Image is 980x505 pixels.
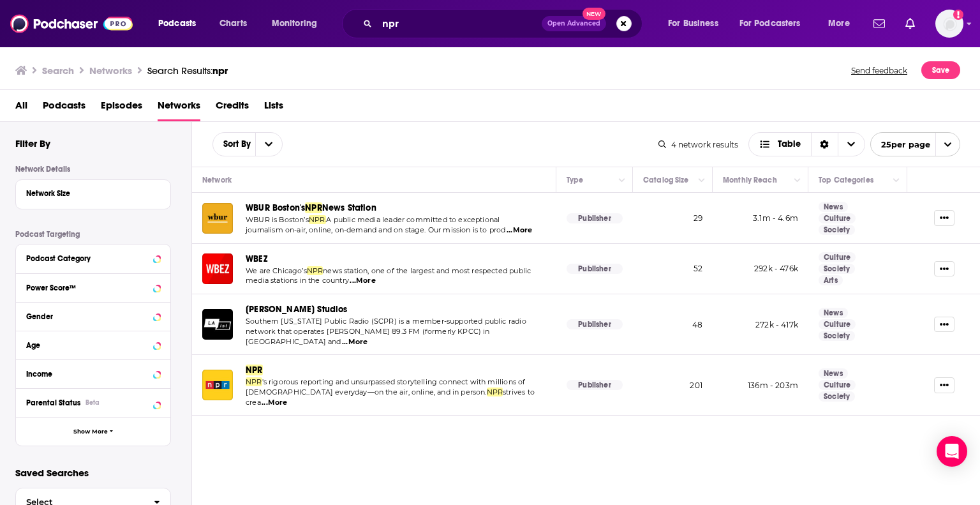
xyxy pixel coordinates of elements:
[819,308,848,318] a: News
[819,202,848,212] a: News
[43,95,85,121] a: Podcasts
[263,13,334,34] button: open menu
[819,319,856,329] a: Culture
[26,341,149,350] div: Age
[507,225,532,236] span: ...More
[26,279,160,295] button: Power Score™
[889,173,904,188] button: Column Actions
[935,10,963,38] img: User Profile
[202,253,233,284] img: WBEZ
[694,213,702,223] span: 29
[819,275,843,285] a: Arts
[85,398,100,407] div: Beta
[643,172,689,188] div: Catalog Size
[847,61,911,79] button: Send feedback
[15,165,171,174] p: Network Details
[342,337,367,347] span: ...More
[658,140,738,149] div: 4 network results
[935,10,963,38] button: Show profile menu
[694,173,709,188] button: Column Actions
[937,436,967,467] div: Open Intercom Messenger
[694,264,702,273] span: 52
[26,336,160,352] button: Age
[723,263,798,274] p: 292k - 476k
[819,391,855,402] a: Society
[147,64,228,77] div: Search Results:
[246,365,263,375] span: NPR
[202,370,233,400] img: NPR
[212,132,283,156] h2: Choose List sort
[246,202,376,213] a: WBUR Boston'sNPRNews Station
[934,261,954,276] button: Show More Button
[487,388,503,396] span: NPR
[202,172,232,188] div: Network
[614,173,630,188] button: Column Actions
[264,95,283,121] a: Lists
[819,225,855,235] a: Society
[73,428,108,435] span: Show More
[246,225,506,234] span: journalism on-air, online, on-demand and on stage. Our mission is to prod
[723,213,798,223] p: 3.1m - 4.6m
[811,133,838,156] div: Sort Direction
[15,467,171,479] p: Saved Searches
[213,140,255,149] span: Sort By
[323,266,531,275] span: news station, one of the largest and most respected public
[246,202,305,213] span: WBUR Boston's
[202,203,233,234] img: WBUR Boston's NPR News Station
[26,283,149,292] div: Power Score™
[567,264,623,274] p: Publisher
[668,15,718,33] span: For Business
[690,381,702,390] span: 201
[828,15,850,33] span: More
[819,368,848,379] a: News
[567,172,584,188] div: Type
[868,13,890,34] a: Show notifications dropdown
[147,64,228,77] a: Search Results:npr
[26,365,160,381] button: Income
[377,13,542,34] input: Search podcasts, credits, & more...
[26,189,152,198] div: Network Size
[819,172,873,188] div: Top Categories
[723,319,798,330] p: 272k - 417k
[953,10,963,20] svg: Add a profile image
[202,309,233,340] a: LAist Studios
[158,95,200,121] a: Networks
[739,15,801,33] span: For Podcasters
[89,64,132,77] h3: Networks
[819,331,855,341] a: Society
[246,253,267,264] a: WBEZ
[158,15,196,33] span: Podcasts
[583,8,605,20] span: New
[692,320,702,329] span: 48
[101,95,142,121] span: Episodes
[10,11,133,36] img: Podchaser - Follow, Share and Rate Podcasts
[246,317,526,326] span: Southern [US_STATE] Public Radio (SCPR) is a member-supported public radio
[790,173,805,188] button: Column Actions
[778,140,801,149] span: Table
[246,304,348,315] a: [PERSON_NAME] Studios
[567,380,623,390] p: Publisher
[305,202,322,213] span: NPR
[350,276,375,286] span: ...More
[723,172,777,188] div: Monthly Reach
[322,202,376,213] span: News Station
[659,13,734,34] button: open menu
[354,9,655,38] div: Search podcasts, credits, & more...
[213,140,255,149] button: open menu
[246,388,487,396] span: [DEMOGRAPHIC_DATA] everyday—on the air, online, and in person.
[934,210,954,225] button: Show More Button
[723,380,798,391] p: 136m - 203m
[748,132,865,156] button: Choose View
[934,317,954,332] button: Show More Button
[26,185,160,201] button: Network Size
[921,61,960,79] button: Save
[246,327,490,346] span: network that operates [PERSON_NAME] 89.3 FM (formerly KPCC) in [GEOGRAPHIC_DATA] and
[212,64,228,77] span: npr
[219,15,247,33] span: Charts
